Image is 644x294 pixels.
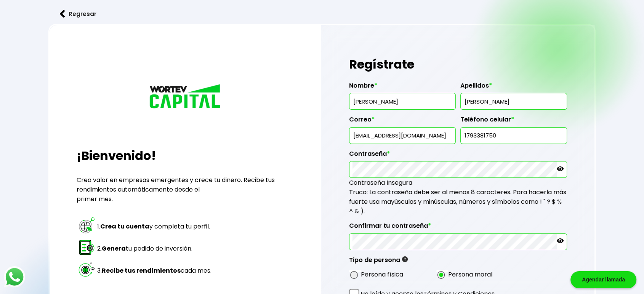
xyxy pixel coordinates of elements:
[97,238,212,259] td: 2. tu pedido de inversión.
[460,116,567,127] label: Teléfono celular
[78,238,96,256] img: paso 2
[448,270,492,279] label: Persona moral
[97,260,212,281] td: 3. cada mes.
[349,256,408,268] label: Tipo de persona
[78,260,96,278] img: paso 3
[4,266,25,288] img: logos_whatsapp-icon.242b2217.svg
[48,4,596,24] a: flecha izquierdaRegresar
[349,82,456,93] label: Nombre
[349,150,567,161] label: Contraseña
[570,271,636,288] div: Agendar llamada
[349,178,412,187] span: Contraseña Insegura
[402,256,408,262] img: gfR76cHglkPwleuBLjWdxeZVvX9Wp6JBDmjRYY8JYDQn16A2ICN00zLTgIroGa6qie5tIuWH7V3AapTKqzv+oMZsGfMUqL5JM...
[460,82,567,93] label: Apellidos
[349,222,567,233] label: Confirmar tu contraseña
[48,4,108,24] button: Regresar
[78,216,96,234] img: paso 1
[349,53,567,76] h1: Regístrate
[77,175,294,204] p: Crea valor en empresas emergentes y crece tu dinero. Recibe tus rendimientos automáticamente desd...
[60,10,65,18] img: flecha izquierda
[102,244,126,253] strong: Genera
[102,266,181,275] strong: Recibe tus rendimientos
[349,116,456,127] label: Correo
[77,147,294,165] h2: ¡Bienvenido!
[100,222,149,231] strong: Crea tu cuenta
[349,188,566,216] span: Truco: La contraseña debe ser al menos 8 caracteres. Para hacerla más fuerte usa mayúsculas y min...
[352,128,452,144] input: inversionista@gmail.com
[464,128,564,144] input: 10 dígitos
[361,270,403,279] label: Persona física
[147,83,224,111] img: logo_wortev_capital
[97,216,212,237] td: 1. y completa tu perfil.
